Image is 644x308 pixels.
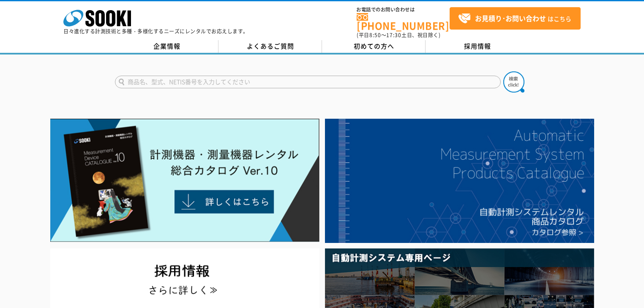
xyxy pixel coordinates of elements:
[325,119,594,243] img: 自動計測システムカタログ
[115,40,218,53] a: 企業情報
[450,7,581,30] a: お見積り･お問い合わせはこちら
[63,29,248,34] p: 日々進化する計測技術と多種・多様化するニーズにレンタルでお応えします。
[357,7,450,12] span: お電話でのお問い合わせは
[458,12,571,25] span: はこちら
[354,41,394,51] span: 初めての方へ
[386,31,401,39] span: 17:30
[426,40,529,53] a: 採用情報
[322,40,426,53] a: 初めての方へ
[115,76,501,88] input: 商品名、型式、NETIS番号を入力してください
[503,71,524,93] img: btn_search.png
[475,13,546,23] strong: お見積り･お問い合わせ
[218,40,322,53] a: よくあるご質問
[369,31,381,39] span: 8:50
[357,31,440,39] span: (平日 ～ 土日、祝日除く)
[357,13,450,30] a: [PHONE_NUMBER]
[50,119,319,242] img: Catalog Ver10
